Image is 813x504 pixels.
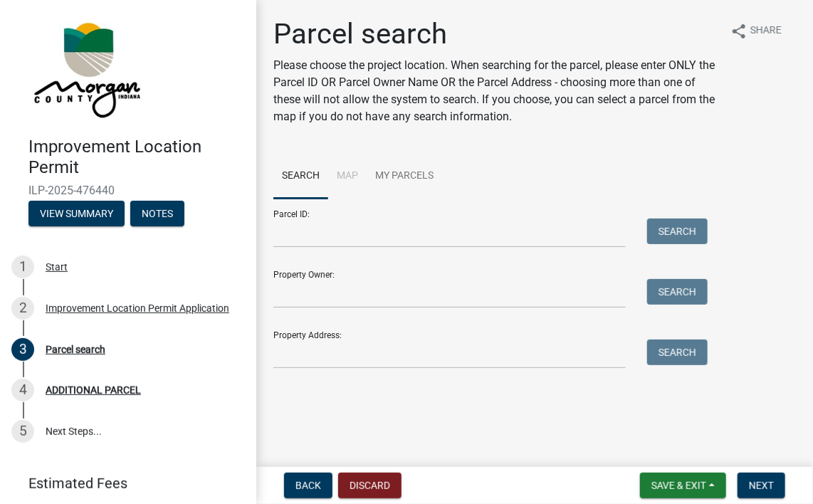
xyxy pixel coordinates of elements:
button: Back [284,473,332,498]
span: ILP-2025-476440 [28,184,228,197]
button: Next [738,473,785,498]
span: Save & Exit [651,480,706,491]
button: View Summary [28,201,125,226]
wm-modal-confirm: Notes [130,209,184,220]
div: Start [46,262,68,272]
img: Morgan County, Indiana [28,15,143,122]
div: 1 [11,256,34,278]
a: Search [273,154,328,199]
div: Improvement Location Permit Application [46,303,229,313]
button: Save & Exit [640,473,726,498]
div: 3 [11,338,34,361]
p: Please choose the project location. When searching for the parcel, please enter ONLY the Parcel I... [273,57,719,125]
div: ADDITIONAL PARCEL [46,385,141,395]
div: 2 [11,297,34,320]
div: 5 [11,420,34,443]
button: Search [647,279,708,305]
wm-modal-confirm: Summary [28,209,125,220]
span: Back [295,480,321,491]
a: My Parcels [367,154,442,199]
span: Share [750,23,782,40]
div: 4 [11,379,34,401]
h1: Parcel search [273,17,719,51]
button: Notes [130,201,184,226]
button: Discard [338,473,402,498]
i: share [730,23,748,40]
a: Estimated Fees [11,469,234,498]
h4: Improvement Location Permit [28,137,245,178]
span: Next [749,480,774,491]
div: Parcel search [46,345,105,355]
button: shareShare [719,17,793,45]
button: Search [647,219,708,244]
button: Search [647,340,708,365]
